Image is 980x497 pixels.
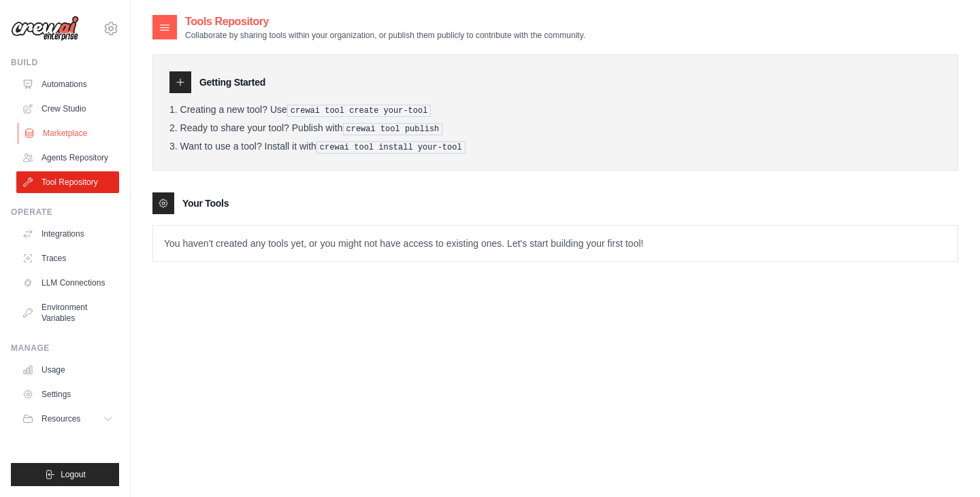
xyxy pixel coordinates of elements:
[16,408,119,430] button: Resources
[16,247,119,269] a: Traces
[11,16,79,41] img: Logo
[16,272,119,294] a: LLM Connections
[16,359,119,381] a: Usage
[316,141,465,154] pre: crewai tool install your-tool
[11,207,119,218] div: Operate
[61,469,86,480] span: Logout
[169,104,941,117] li: Creating a new tool? Use
[42,413,80,424] span: Resources
[11,57,119,68] div: Build
[182,196,229,210] h3: Your Tools
[287,105,431,117] pre: crewai tool create your-tool
[16,73,119,95] a: Automations
[343,123,443,135] pre: crewai tool publish
[16,171,119,193] a: Tool Repository
[18,122,120,144] a: Marketplace
[11,343,119,354] div: Manage
[185,30,585,41] p: Collaborate by sharing tools within your organization, or publish them publicly to contribute wit...
[199,75,265,89] h3: Getting Started
[11,463,119,486] button: Logout
[16,383,119,405] a: Settings
[16,98,119,120] a: Crew Studio
[169,122,941,135] li: Ready to share your tool? Publish with
[16,296,119,329] a: Environment Variables
[16,147,119,169] a: Agents Repository
[153,226,958,261] p: You haven't created any tools yet, or you might not have access to existing ones. Let's start bui...
[169,141,941,154] li: Want to use a tool? Install it with
[185,14,585,30] h2: Tools Repository
[16,223,119,245] a: Integrations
